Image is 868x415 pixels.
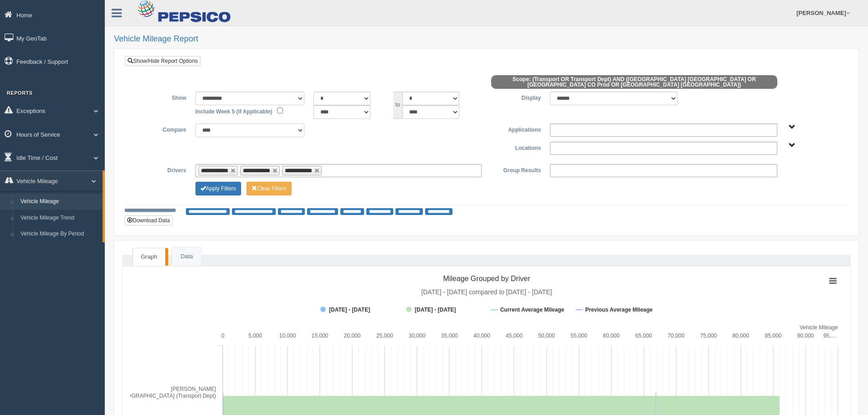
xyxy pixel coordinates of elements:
text: 10,000 [279,333,296,339]
text: 20,000 [344,333,361,339]
text: 60,000 [603,333,620,339]
tspan: 95,… [823,333,837,339]
tspan: Vehicle Mileage [800,324,838,331]
label: Show [132,92,191,102]
tspan: Mileage Grouped by Driver [443,275,530,282]
button: Change Filter Options [247,182,292,195]
tspan: [DATE] - [DATE] compared to [DATE] - [DATE] [421,288,552,296]
button: Change Filter Options [195,182,241,195]
text: 55,000 [570,333,587,339]
text: 65,000 [635,333,652,339]
a: Data [172,247,201,266]
span: to [393,92,402,119]
text: 35,000 [441,333,458,339]
text: 80,000 [732,333,749,339]
text: 70,000 [668,333,684,339]
label: Drivers [132,164,191,175]
label: Display [486,92,545,102]
label: Applications [486,123,545,134]
a: Show/Hide Report Options [125,56,200,66]
tspan: Previous Average Mileage [585,307,652,313]
label: Include Week 5 (If Applicable) [195,105,272,116]
text: 5,000 [248,333,262,339]
text: 15,000 [312,333,329,339]
text: 75,000 [700,333,717,339]
tspan: [PERSON_NAME] [171,386,216,392]
text: 40,000 [473,333,490,339]
text: 0 [221,333,225,339]
text: 90,000 [797,333,814,339]
label: Compare [132,123,191,134]
tspan: Current Average Mileage [500,307,565,313]
text: 85,000 [765,333,782,339]
tspan: [DATE] - [DATE] [415,307,456,313]
label: Locations [487,142,546,153]
label: Group Results [486,164,545,175]
tspan: Las Vegas [GEOGRAPHIC_DATA] (Transport Dept) [91,393,216,399]
a: Vehicle Mileage [16,194,103,210]
tspan: [DATE] - [DATE] [329,307,370,313]
text: 45,000 [506,333,523,339]
span: Scope: (Transport OR Transport Dept) AND ([GEOGRAPHIC_DATA] [GEOGRAPHIC_DATA] OR [GEOGRAPHIC_DATA... [491,75,778,89]
button: Download Data [124,215,173,225]
a: Vehicle Mileage Trend [16,210,103,226]
text: 50,000 [538,333,555,339]
h2: Vehicle Mileage Report [114,35,859,44]
text: 25,000 [376,333,393,339]
a: Vehicle Mileage By Period [16,226,103,242]
text: 30,000 [409,333,426,339]
a: Graph [133,248,165,266]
